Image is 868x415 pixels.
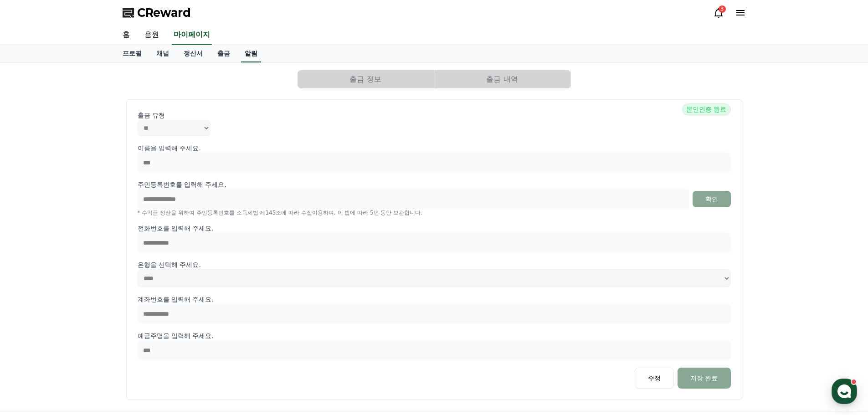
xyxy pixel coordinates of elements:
button: 수정 [635,368,674,389]
p: 출금 유형 [138,111,731,120]
p: 예금주명을 입력해 주세요. [138,331,731,340]
span: 홈 [29,302,34,310]
p: 은행을 선택해 주세요. [138,260,731,269]
button: 출금 내역 [434,70,570,88]
a: CReward [123,5,191,20]
a: 설정 [118,289,175,312]
a: 정산서 [176,45,210,62]
span: 대화 [83,303,94,310]
a: 채널 [149,45,176,62]
p: 주민등록번호를 입력해 주세요. [138,180,226,189]
a: 출금 [210,45,237,62]
button: 저장 완료 [678,368,730,389]
a: 마이페이지 [172,26,212,45]
button: 확인 [693,191,731,207]
a: 프로필 [115,45,149,62]
span: CReward [137,5,191,20]
a: 3 [713,7,724,18]
a: 음원 [137,26,166,45]
a: 알림 [241,45,261,62]
p: * 수익금 정산을 위하여 주민등록번호를 소득세법 제145조에 따라 수집이용하며, 이 법에 따라 5년 동안 보관합니다. [138,209,731,216]
span: 본인인증 완료 [682,103,730,115]
a: 홈 [115,26,137,45]
a: 홈 [3,289,60,312]
p: 전화번호를 입력해 주세요. [138,224,731,233]
div: 3 [719,5,726,13]
p: 이름을 입력해 주세요. [138,143,731,153]
span: 설정 [141,302,152,310]
p: 계좌번호를 입력해 주세요. [138,295,731,304]
button: 출금 정보 [298,70,434,88]
a: 대화 [60,289,118,312]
